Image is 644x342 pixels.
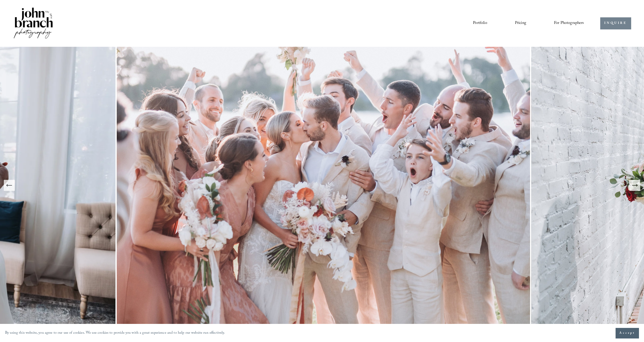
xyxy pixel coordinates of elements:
[619,331,635,336] span: Accept
[115,47,531,324] img: A wedding party celebrating outdoors, featuring a bride and groom kissing amidst cheering bridesm...
[473,19,487,28] a: Portfolio
[616,328,639,338] button: Accept
[554,19,584,27] span: For Photographers
[5,330,225,337] p: By using this website, you agree to our use of cookies. We use cookies to provide you with a grea...
[629,180,640,191] button: Next Slide
[13,7,54,40] img: John Branch IV Photography
[515,19,526,28] a: Pricing
[4,180,15,191] button: Previous Slide
[600,17,631,30] a: INQUIRE
[554,19,584,28] a: folder dropdown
